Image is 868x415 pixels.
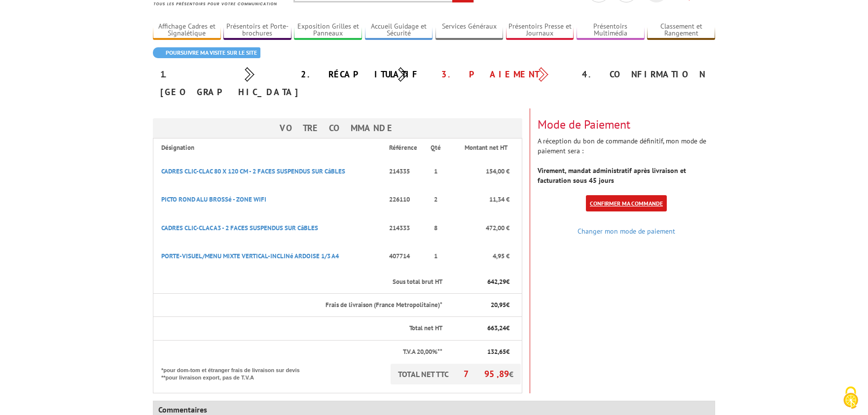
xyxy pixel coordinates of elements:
a: Accueil Guidage et Sécurité [365,22,433,38]
p: 8 [429,224,442,233]
p: 11,34 € [451,195,509,205]
span: 642,29 [487,277,506,286]
p: 1 [429,252,442,261]
p: TOTAL NET TTC € [391,364,521,384]
p: *pour dom-tom et étranger frais de livraison sur devis **pour livraison export, pas de T.V.A [161,364,309,382]
a: Confirmer ma commande [586,195,667,211]
p: Qté [429,143,442,153]
a: 2. Récapitulatif [301,69,419,80]
p: 472,00 € [451,224,509,233]
a: Exposition Grilles et Panneaux [294,22,362,38]
a: Présentoirs et Porte-brochures [223,22,291,38]
a: Présentoirs Multimédia [577,22,645,38]
p: 226110 [386,190,420,209]
a: Services Généraux [435,22,504,38]
p: € [451,277,509,287]
p: 4,95 € [451,252,509,261]
button: Cookies (fenêtre modale) [833,381,868,415]
div: 1. [GEOGRAPHIC_DATA] [153,66,293,101]
a: Poursuivre ma visite sur le site [153,47,260,58]
th: Frais de livraison (France Metropolitaine)* [153,293,444,317]
a: PICTO ROND ALU BROSSé - ZONE WIFI [161,195,266,204]
a: Affichage Cadres et Signalétique [153,22,221,38]
a: Classement et Rangement [647,22,715,38]
img: Cookies (fenêtre modale) [838,385,863,410]
p: Montant net HT [451,143,521,153]
strong: Virement, mandat administratif après livraison et facturation sous 45 jours [538,166,686,185]
p: € [451,347,509,357]
p: Désignation [161,143,377,153]
a: Présentoirs Presse et Journaux [506,22,574,38]
p: € [451,301,509,310]
a: CADRES CLIC-CLAC 80 X 120 CM - 2 FACES SUSPENDUS SUR CâBLES [161,167,345,175]
div: 3. Paiement [434,66,575,83]
span: 663,24 [487,324,506,332]
p: 407714 [386,247,420,266]
p: 2 [429,195,442,205]
p: Référence [386,143,420,153]
h3: Votre Commande [153,118,522,138]
p: 214333 [386,219,420,238]
p: 214335 [386,162,420,181]
p: 1 [429,167,442,176]
a: Changer mon mode de paiement [578,227,675,236]
p: T.V.A 20,00%** [161,347,442,357]
h3: Mode de Paiement [538,118,715,131]
p: € [451,324,509,333]
p: 154,00 € [451,167,509,176]
span: 20,95 [491,301,506,309]
a: PORTE-VISUEL/MENU MIXTE VERTICAL-INCLINé ARDOISE 1/3 A4 [161,252,339,260]
span: 795,89 [464,368,509,380]
div: A réception du bon de commande définitif, mon mode de paiement sera : [530,108,723,226]
th: Total net HT [153,317,444,341]
div: 4. Confirmation [575,66,715,83]
th: Sous total brut HT [153,271,444,294]
a: CADRES CLIC-CLAC A3 - 2 FACES SUSPENDUS SUR CâBLES [161,224,318,232]
span: 132,65 [487,347,506,356]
